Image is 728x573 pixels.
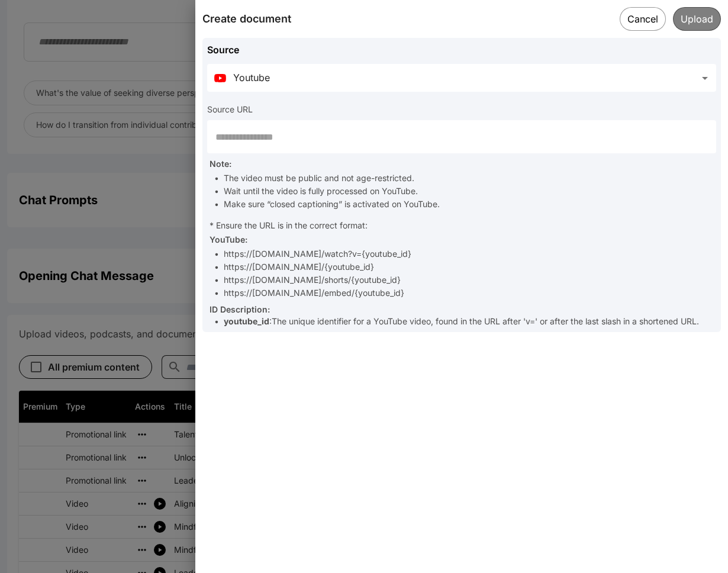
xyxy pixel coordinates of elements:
span: youtube_id [224,316,269,326]
div: https://[DOMAIN_NAME]/shorts/{youtube_id} [224,274,401,286]
div: https://[DOMAIN_NAME]/{youtube_id} [224,261,374,273]
div: : [224,316,699,327]
img: Youtube [214,72,226,84]
div: • [214,261,219,273]
div: • [214,248,219,260]
div: https://[DOMAIN_NAME]/watch?v={youtube_id} [224,248,411,260]
div: https://[DOMAIN_NAME]/embed/{youtube_id} [224,287,404,299]
span: The unique identifier for a YouTube video, found in the URL after 'v=' or after the last slash in... [272,316,699,326]
div: Source [207,64,716,92]
div: • [214,185,219,197]
button: Cancel [620,7,666,31]
span: ID Description: [210,304,270,314]
div: YouTube : [210,234,716,246]
div: Wait until the video is fully processed on YouTube. [224,185,418,197]
div: • [214,287,219,299]
div: • [214,172,219,184]
div: * Ensure the URL is in the correct format: [210,210,716,231]
div: Note: [210,158,716,170]
div: Make sure “closed captioning” is activated on YouTube. [224,198,440,210]
div: Youtube [233,71,270,85]
span: Create document [202,12,291,25]
div: Source URL [207,104,716,120]
div: • [214,198,219,210]
div: • [214,274,219,286]
div: • [214,316,219,327]
div: The video must be public and not age-restricted. [224,172,414,184]
div: Source [207,43,716,64]
button: Upload [673,7,721,31]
